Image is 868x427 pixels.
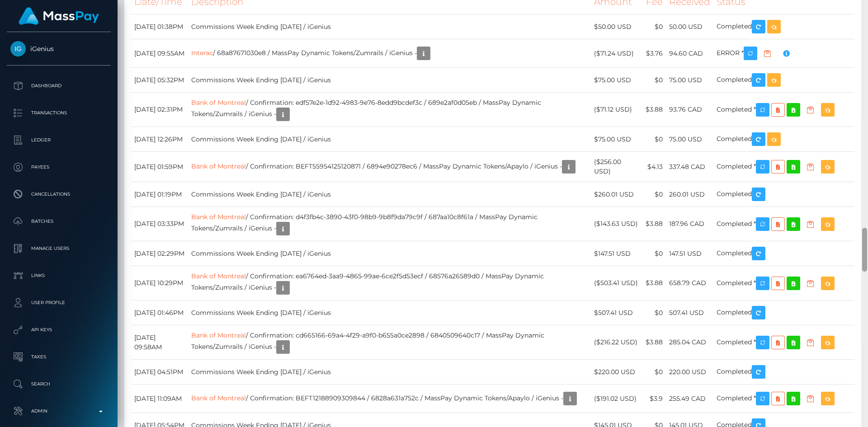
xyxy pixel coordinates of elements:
td: 75.00 USD [666,68,713,93]
td: $0 [642,300,666,325]
td: Commissions Week Ending [DATE] / iGenius [188,127,591,152]
a: Interac [191,49,213,57]
td: [DATE] 12:26PM [131,127,188,152]
td: $3.88 [642,266,666,300]
td: $260.01 USD [591,182,642,207]
p: User Profile [10,296,107,310]
td: $3.88 [642,325,666,360]
td: [DATE] 02:29PM [131,241,188,266]
td: / 68a87671030e8 / MassPay Dynamic Tokens/Zumrails / iGenius - [188,39,591,68]
a: Bank of Montreal [191,213,246,221]
td: [DATE] 04:51PM [131,360,188,385]
td: Completed [713,360,854,385]
td: [DATE] 09:55AM [131,39,188,68]
td: $507.41 USD [591,300,642,325]
td: $3.88 [642,207,666,241]
p: Batches [10,215,107,228]
td: Completed [713,68,854,93]
p: Transactions [10,106,107,120]
td: $75.00 USD [591,68,642,93]
a: Bank of Montreal [191,394,246,402]
a: Taxes [7,346,111,368]
td: [DATE] 01:46PM [131,300,188,325]
a: Ledger [7,129,111,151]
td: / Confirmation: edf57e2e-1d92-4983-9e76-8edd9bcdef3c / 689e2af0d05eb / MassPay Dynamic Tokens/Zum... [188,93,591,127]
td: Completed * [713,325,854,360]
td: [DATE] 10:29PM [131,266,188,300]
td: Completed * [713,385,854,413]
td: 75.00 USD [666,127,713,152]
td: $3.88 [642,93,666,127]
td: Commissions Week Ending [DATE] / iGenius [188,68,591,93]
p: Admin [10,404,107,418]
p: Taxes [10,350,107,364]
td: 187.96 CAD [666,207,713,241]
td: $0 [642,68,666,93]
td: $3.9 [642,385,666,413]
a: Manage Users [7,237,111,260]
td: Commissions Week Ending [DATE] / iGenius [188,14,591,39]
td: Completed [713,300,854,325]
td: $147.51 USD [591,241,642,266]
p: Search [10,377,107,391]
td: $0 [642,182,666,207]
a: Bank of Montreal [191,99,246,107]
td: Completed [713,182,854,207]
td: 147.51 USD [666,241,713,266]
td: / Confirmation: BEFT55954125120871 / 6894e90278ec6 / MassPay Dynamic Tokens/Apaylo / iGenius - [188,152,591,182]
td: $0 [642,127,666,152]
td: 658.79 CAD [666,266,713,300]
td: [DATE] 02:31PM [131,93,188,127]
p: Links [10,269,107,282]
td: Completed * [713,207,854,241]
a: Search [7,373,111,395]
td: $4.13 [642,152,666,182]
img: MassPay Logo [19,7,99,25]
a: Transactions [7,102,111,124]
td: $75.00 USD [591,127,642,152]
td: 94.60 CAD [666,39,713,68]
td: Commissions Week Ending [DATE] / iGenius [188,241,591,266]
a: Bank of Montreal [191,272,246,280]
a: Links [7,264,111,287]
p: Manage Users [10,242,107,255]
td: 337.48 CAD [666,152,713,182]
td: Completed * [713,152,854,182]
td: ($503.41 USD) [591,266,642,300]
td: 220.00 USD [666,360,713,385]
td: Completed [713,14,854,39]
td: ($191.02 USD) [591,385,642,413]
td: Completed [713,241,854,266]
p: Cancellations [10,188,107,201]
td: ERROR * [713,39,854,68]
a: Batches [7,210,111,233]
p: API Keys [10,323,107,337]
td: 50.00 USD [666,14,713,39]
td: [DATE] 01:38PM [131,14,188,39]
td: $0 [642,360,666,385]
a: Dashboard [7,75,111,97]
td: ($71.12 USD) [591,93,642,127]
td: Commissions Week Ending [DATE] / iGenius [188,300,591,325]
img: iGenius [10,41,26,56]
td: ($256.00 USD) [591,152,642,182]
td: [DATE] 01:59PM [131,152,188,182]
td: 255.49 CAD [666,385,713,413]
td: 260.01 USD [666,182,713,207]
td: / Confirmation: BEFT12188909309844 / 6828a631a752c / MassPay Dynamic Tokens/Apaylo / iGenius - [188,385,591,413]
a: Admin [7,400,111,422]
a: Payees [7,156,111,178]
td: [DATE] 05:32PM [131,68,188,93]
td: $50.00 USD [591,14,642,39]
td: / Confirmation: d4f3fb4c-3890-43f0-98b9-9b8f9da79c9f / 687aa10c8f61a / MassPay Dynamic Tokens/Zum... [188,207,591,241]
p: Dashboard [10,79,107,93]
td: ($143.63 USD) [591,207,642,241]
td: [DATE] 11:09AM [131,385,188,413]
p: Payees [10,160,107,174]
td: ($216.22 USD) [591,325,642,360]
td: [DATE] 09:58AM [131,325,188,360]
td: Commissions Week Ending [DATE] / iGenius [188,360,591,385]
a: Bank of Montreal [191,162,246,170]
td: 507.41 USD [666,300,713,325]
td: Completed * [713,93,854,127]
